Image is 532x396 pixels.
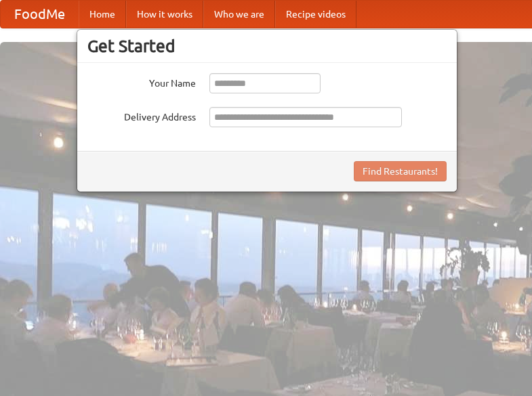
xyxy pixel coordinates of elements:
[79,1,126,28] a: Home
[203,1,275,28] a: Who we are
[87,107,196,124] label: Delivery Address
[1,1,79,28] a: FoodMe
[87,73,196,90] label: Your Name
[87,36,447,56] h3: Get Started
[354,161,447,181] button: Find Restaurants!
[126,1,203,28] a: How it works
[275,1,356,28] a: Recipe videos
